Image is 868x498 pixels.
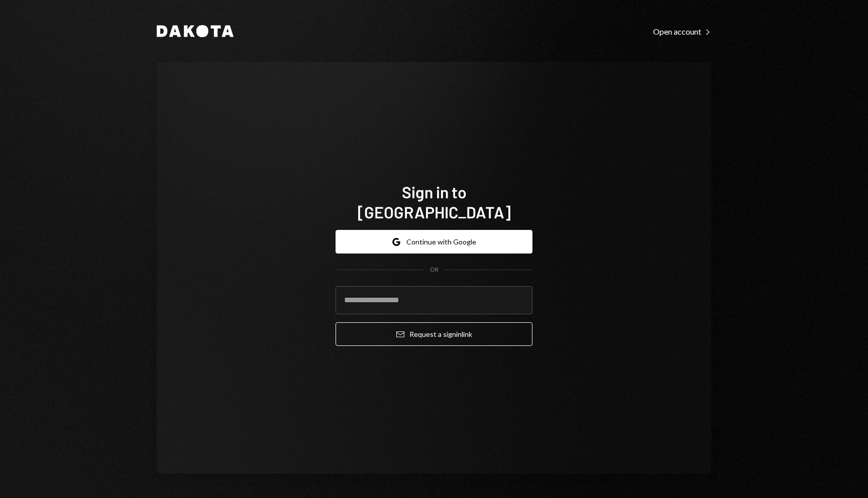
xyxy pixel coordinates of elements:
[430,266,439,274] div: OR
[653,27,711,37] div: Open account
[336,182,532,222] h1: Sign in to [GEOGRAPHIC_DATA]
[336,230,532,254] button: Continue with Google
[336,322,532,346] button: Request a signinlink
[653,26,711,37] a: Open account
